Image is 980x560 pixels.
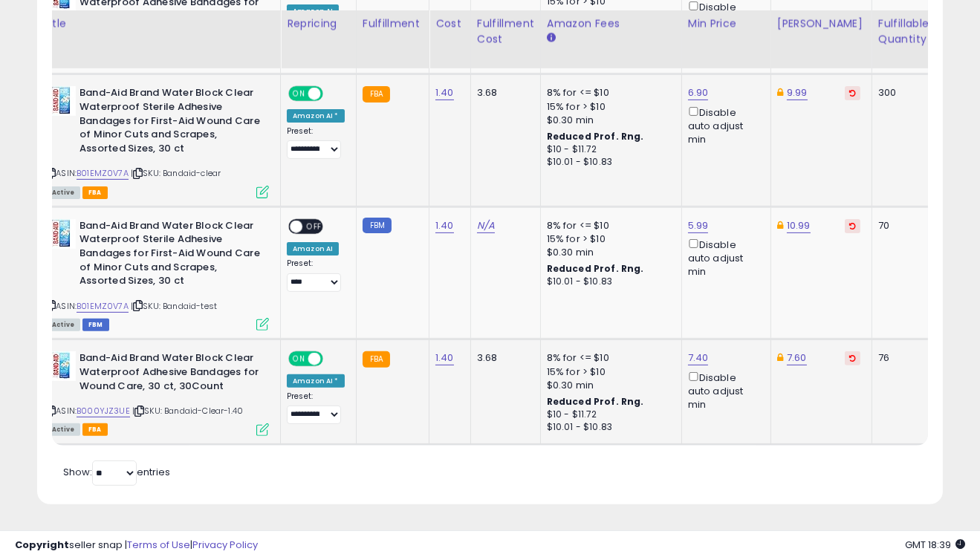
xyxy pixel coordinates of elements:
a: B01EMZ0V7A [77,167,129,180]
div: Fulfillment [363,16,423,32]
div: Preset: [287,126,345,160]
div: Fulfillable Quantity [878,16,929,48]
img: 518F32PKitL._SL40_.jpg [46,219,76,249]
div: 15% for > $10 [547,365,670,379]
span: OFF [302,221,326,233]
a: 6.90 [688,85,709,100]
span: FBM [82,319,109,331]
a: 10.99 [787,218,811,233]
span: | SKU: Bandaid-Clear-1.40 [132,405,243,417]
span: | SKU: Bandaid-clear [131,167,221,179]
div: $0.30 min [547,246,670,259]
span: FBA [82,186,108,199]
div: Amazon AI * [287,109,345,123]
div: 300 [878,86,924,100]
b: Reduced Prof. Rng. [547,262,644,275]
div: Disable auto adjust min [688,369,759,412]
a: 9.99 [787,85,808,100]
i: This overrides the store level Dynamic Max Price for this listing [777,88,783,97]
span: FBA [82,423,108,436]
span: OFF [321,88,345,100]
small: Amazon Fees. [547,32,556,45]
div: $10 - $11.72 [547,143,670,156]
div: 76 [878,351,924,365]
div: $10.01 - $10.83 [547,156,670,169]
span: Show: entries [63,465,170,479]
div: Disable auto adjust min [688,236,759,279]
a: B000YJZ3UE [77,405,130,417]
div: $10.01 - $10.83 [547,276,670,288]
div: $0.30 min [547,114,670,127]
a: 1.40 [435,351,454,365]
span: | SKU: Bandaid-test [131,300,217,312]
div: 15% for > $10 [547,100,670,114]
span: 2025-10-6 18:39 GMT [905,538,965,552]
div: Title [42,16,274,32]
div: Preset: [287,258,345,292]
div: 3.68 [477,86,529,100]
a: Terms of Use [127,538,190,552]
a: B01EMZ0V7A [77,300,129,313]
div: Min Price [688,16,765,32]
div: [PERSON_NAME] [777,16,866,32]
div: Amazon AI [287,4,339,18]
img: 51tE5jXaX-L._SL40_.jpg [46,351,76,381]
span: OFF [321,353,345,365]
b: Band-Aid Brand Water Block Clear Waterproof Sterile Adhesive Bandages for First-Aid Wound Care of... [79,219,260,292]
div: Amazon Fees [547,16,675,32]
div: $10.01 - $10.83 [547,421,670,434]
span: All listings currently available for purchase on Amazon [46,186,80,199]
div: seller snap | | [15,538,258,553]
div: 3.68 [477,351,529,365]
b: Band-Aid Brand Water Block Clear Waterproof Adhesive Bandages for Wound Care, 30 ct, 30Count [79,351,260,397]
div: Disable auto adjust min [688,104,759,147]
div: $0.30 min [547,379,670,392]
strong: Copyright [15,538,69,552]
a: N/A [477,218,495,233]
b: Reduced Prof. Rng. [547,130,644,143]
div: 8% for <= $10 [547,351,670,365]
div: Amazon AI [287,242,339,255]
span: ON [290,88,308,100]
div: Fulfillment Cost [477,16,534,48]
b: Reduced Prof. Rng. [547,395,644,408]
small: FBA [363,86,390,102]
div: $10 - $11.72 [547,408,670,421]
small: FBM [363,218,392,233]
div: Cost [435,16,464,32]
a: 7.40 [688,351,709,365]
div: 8% for <= $10 [547,219,670,232]
b: Band-Aid Brand Water Block Clear Waterproof Sterile Adhesive Bandages for First-Aid Wound Care of... [79,86,260,159]
span: ON [290,353,308,365]
div: Repricing [287,16,350,32]
a: 7.60 [787,351,807,365]
i: Revert to store-level Dynamic Max Price [849,89,856,97]
div: $0.30 min [547,8,670,22]
div: Preset: [287,391,345,425]
span: All listings currently available for purchase on Amazon [46,423,80,436]
a: 5.99 [688,218,709,233]
a: 1.40 [435,85,454,100]
div: 70 [878,219,924,232]
img: 518F32PKitL._SL40_.jpg [46,86,76,116]
div: Amazon AI * [287,374,345,388]
span: All listings currently available for purchase on Amazon [46,319,80,331]
div: 8% for <= $10 [547,86,670,100]
a: Privacy Policy [192,538,258,552]
small: FBA [363,351,390,368]
a: 1.40 [435,218,454,233]
div: 15% for > $10 [547,232,670,246]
